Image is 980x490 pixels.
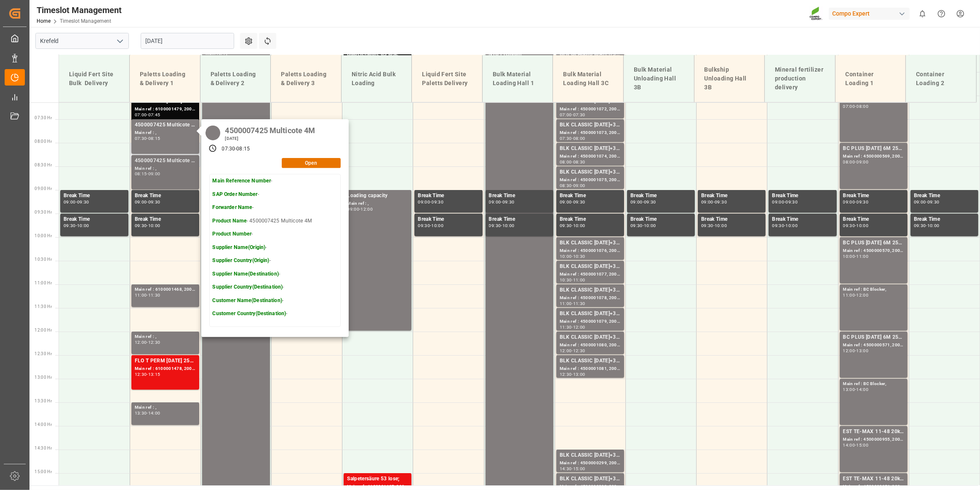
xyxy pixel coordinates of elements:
[560,224,572,228] div: 09:30
[213,191,258,197] strong: SAP Order Number
[135,357,196,365] div: FLO T PERM [DATE] 25kg (x40) INT;NTC PREMIUM [DATE] 25kg (x40) D,EN,PL;NTC SUPREM [DATE] 25kg (x4...
[64,192,125,200] div: Break Time
[148,200,160,204] div: 09:30
[35,257,52,262] span: 10:30 Hr
[843,428,904,436] div: EST TE-MAX 11-48 20kg (x45) ES, PT MTO;
[418,215,479,224] div: Break Time
[235,145,236,153] div: -
[560,467,572,471] div: 14:30
[913,4,932,23] button: show 0 new notifications
[147,137,148,140] div: -
[147,372,148,376] div: -
[560,365,621,372] div: Main ref : 4500001081, 2000001075;
[213,311,286,316] strong: Customer Country(Destination)
[35,33,129,49] input: Type to search/select
[560,286,621,295] div: BLK CLASSIC [DATE]+3+TE BULK;
[135,340,147,344] div: 12:00
[222,136,318,142] div: [DATE]
[347,192,408,200] div: Loading capacity
[573,137,585,140] div: 08:00
[914,215,975,224] div: Break Time
[843,153,904,160] div: Main ref : 4500000569, 2000000524;
[213,244,312,252] p: -
[35,210,52,214] span: 09:30 Hr
[843,200,855,204] div: 09:00
[148,113,160,117] div: 07:45
[560,310,621,318] div: BLK CLASSIC [DATE]+3+TE BULK;
[347,475,408,483] div: Salpetersäure 53 lose;
[843,436,904,443] div: Main ref : 4500000955, 2000000378;
[573,254,585,258] div: 10:30
[829,5,913,21] button: Compo Expert
[135,365,196,372] div: Main ref : 6100001478, 2000000528;
[213,178,271,184] strong: Main Reference Number
[630,192,692,200] div: Break Time
[560,129,621,137] div: Main ref : 4500001073, 2000001075;
[560,333,621,342] div: BLK CLASSIC [DATE]+3+TE BULK;
[148,340,160,344] div: 12:30
[560,302,572,305] div: 11:00
[809,6,823,21] img: Screenshot%202023-09-29%20at%2010.02.21.png_1712312052.png
[560,349,572,353] div: 12:00
[560,295,621,302] div: Main ref : 4500001078, 2000001075;
[430,224,431,228] div: -
[630,62,687,95] div: Bulk Material Unloading Hall 3B
[855,443,856,447] div: -
[843,342,904,349] div: Main ref : 4500000571, 2000000524;
[843,349,855,353] div: 12:00
[772,200,784,204] div: 09:00
[359,207,360,211] div: -
[348,67,405,91] div: Nitric Acid Bulk Loading
[213,270,312,278] p: -
[135,215,196,224] div: Break Time
[857,224,869,228] div: 10:00
[701,224,713,228] div: 09:30
[77,200,89,204] div: 09:30
[213,177,312,185] p: -
[135,200,147,204] div: 09:00
[857,200,869,204] div: 09:30
[843,380,904,388] div: Main ref : BC Blocker,
[572,160,573,164] div: -
[148,372,160,376] div: 13:15
[37,4,122,16] div: Timeslot Management
[785,200,798,204] div: 09:30
[855,160,856,164] div: -
[35,304,52,309] span: 11:30 Hr
[419,67,475,91] div: Liquid Fert Site Paletts Delivery
[135,372,147,376] div: 12:30
[135,411,147,415] div: 13:30
[35,233,52,238] span: 10:00 Hr
[278,67,334,91] div: Paletts Loading & Delivery 3
[713,200,715,204] div: -
[135,157,196,165] div: 4500007425 Multicote 4M
[927,200,940,204] div: 09:30
[77,224,89,228] div: 10:00
[135,106,196,113] div: Main ref : 6100001479, 2000001275; 2000001179;
[135,165,196,172] div: Main ref : ,
[843,388,855,391] div: 13:00
[914,224,926,228] div: 09:30
[857,160,869,164] div: 09:00
[572,372,573,376] div: -
[784,200,785,204] div: -
[560,262,621,271] div: BLK CLASSIC [DATE]+3+TE BULK;
[135,286,196,293] div: Main ref : 6100001468, 2000000731
[573,372,585,376] div: 13:00
[843,475,904,483] div: EST TE-MAX 11-48 20kg (x45) ES, PT MTO;
[926,224,927,228] div: -
[855,104,856,108] div: -
[136,67,193,91] div: Paletts Loading & Delivery 1
[213,218,247,224] strong: Product Name
[855,293,856,297] div: -
[148,172,160,176] div: 09:00
[113,35,126,48] button: open menu
[573,113,585,117] div: 07:30
[560,278,572,282] div: 10:30
[489,67,546,91] div: Bulk Material Loading Hall 1
[572,302,573,305] div: -
[213,257,312,265] p: -
[572,113,573,117] div: -
[560,177,621,184] div: Main ref : 4500001075, 2000001075;
[35,351,52,356] span: 12:30 Hr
